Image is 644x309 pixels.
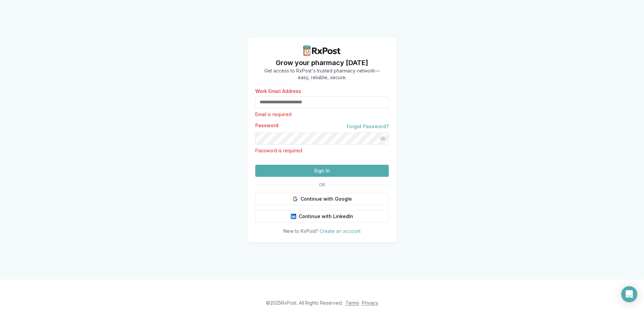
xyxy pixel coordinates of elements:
img: LinkedIn [291,214,296,219]
button: Continue with LinkedIn [255,210,389,222]
p: Password is required [255,147,389,154]
a: Create an account [320,228,361,234]
a: Terms [345,300,359,306]
button: Continue with Google [255,193,389,205]
button: Sign In [255,165,389,177]
label: Password [255,123,278,130]
a: Forgot Password? [347,123,389,130]
img: RxPost Logo [301,45,343,56]
h1: Grow your pharmacy [DATE] [264,58,380,67]
label: Work Email Address [255,89,389,94]
p: Email is required [255,111,389,118]
div: Open Intercom Messenger [621,286,637,302]
span: New to RxPost? [283,228,318,234]
p: Get access to RxPost's trusted pharmacy network— easy, reliable, secure. [264,67,380,81]
a: Privacy [362,300,378,306]
button: Show password [377,133,389,145]
span: OR [316,182,328,188]
img: Google [292,196,298,202]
